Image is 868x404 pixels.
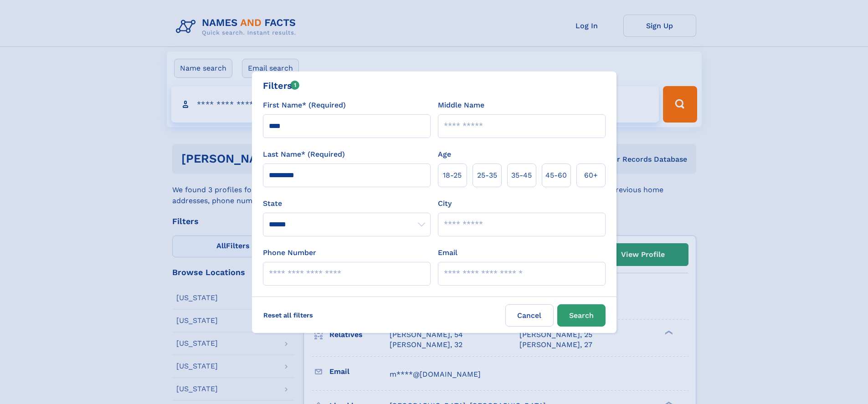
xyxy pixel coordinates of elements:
[263,198,431,209] label: State
[438,149,451,160] label: Age
[505,304,554,327] label: Cancel
[263,247,316,258] label: Phone Number
[511,170,532,181] span: 35‑45
[557,304,606,327] button: Search
[438,247,457,258] label: Email
[263,79,300,92] div: Filters
[438,100,484,111] label: Middle Name
[584,170,598,181] span: 60+
[263,100,346,111] label: First Name* (Required)
[438,198,452,209] label: City
[263,149,345,160] label: Last Name* (Required)
[545,170,567,181] span: 45‑60
[477,170,497,181] span: 25‑35
[443,170,462,181] span: 18‑25
[257,304,319,326] label: Reset all filters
